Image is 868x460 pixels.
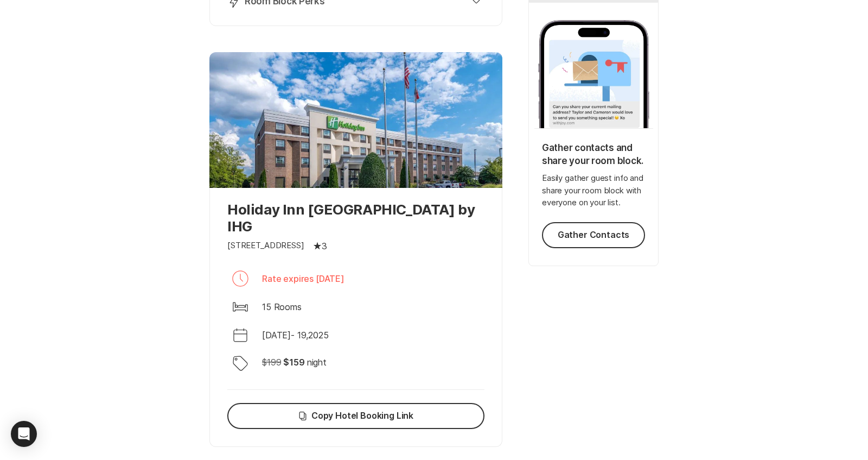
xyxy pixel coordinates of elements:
[542,172,645,209] p: Easily gather guest info and share your room block with everyone on your list.
[227,201,484,235] p: Holiday Inn [GEOGRAPHIC_DATA] by IHG
[262,356,281,369] p: $ 199
[262,300,302,313] p: 15 Rooms
[227,240,304,252] p: [STREET_ADDRESS]
[322,240,327,253] p: 3
[262,329,329,342] p: [DATE] - 19 , 2025
[11,421,37,447] div: Open Intercom Messenger
[262,272,344,285] p: Rate expires [DATE]
[227,403,484,429] button: Copy Hotel Booking Link
[283,356,304,369] p: $ 159
[307,356,327,369] p: night
[542,222,645,248] button: Gather Contacts
[542,142,645,168] p: Gather contacts and share your room block.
